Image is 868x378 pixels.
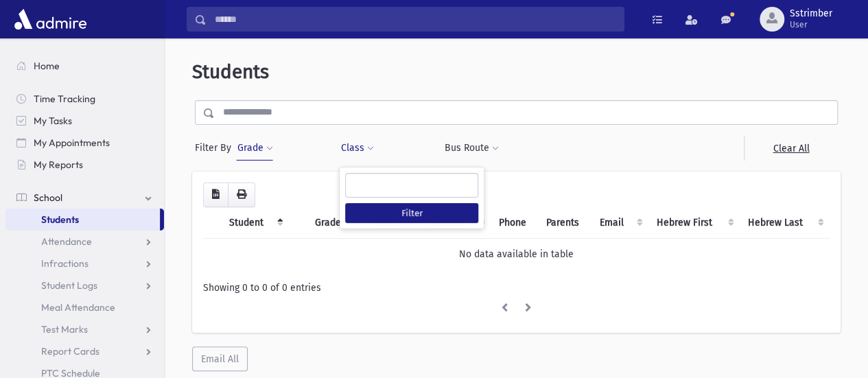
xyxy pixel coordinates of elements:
button: Filter [345,203,478,223]
th: Hebrew Last: activate to sort column ascending [739,207,830,239]
button: Grade [236,136,273,161]
a: Home [5,55,164,77]
td: No data available in table [203,238,830,270]
span: My Appointments [34,137,110,149]
a: Attendance [5,231,164,252]
a: School [5,187,164,209]
span: School [34,191,62,204]
button: CSV [203,182,228,207]
span: Time Tracking [34,93,95,105]
a: Test Marks [5,318,164,340]
span: My Tasks [34,115,72,127]
a: My Tasks [5,110,164,132]
span: Test Marks [41,323,88,335]
span: User [790,19,832,30]
span: Student Logs [41,279,97,292]
th: Grade: activate to sort column ascending [307,207,366,239]
a: Infractions [5,252,164,274]
span: Infractions [41,257,89,270]
span: Students [192,60,269,83]
span: Home [34,60,60,72]
button: Email All [192,346,248,371]
a: Time Tracking [5,88,164,110]
span: Sstrimber [790,8,832,19]
a: Clear All [744,136,838,161]
span: My Reports [34,158,83,171]
button: Print [228,182,255,207]
a: Student Logs [5,274,164,296]
span: Report Cards [41,345,99,357]
a: Meal Attendance [5,296,164,318]
th: Hebrew First: activate to sort column ascending [648,207,740,239]
span: Students [41,213,79,226]
img: AdmirePro [11,5,90,33]
a: My Reports [5,154,164,176]
button: Bus Route [444,136,500,161]
a: Students [5,209,160,231]
input: Search [207,7,624,32]
span: Filter By [195,141,236,155]
button: Class [340,136,375,161]
a: Report Cards [5,340,164,362]
a: My Appointments [5,132,164,154]
th: Parents [538,207,591,239]
th: Student: activate to sort column descending [221,207,289,239]
div: Showing 0 to 0 of 0 entries [203,281,830,295]
span: Attendance [41,235,92,248]
span: Meal Attendance [41,301,115,314]
th: Phone [491,207,538,239]
th: Email: activate to sort column ascending [591,207,648,239]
